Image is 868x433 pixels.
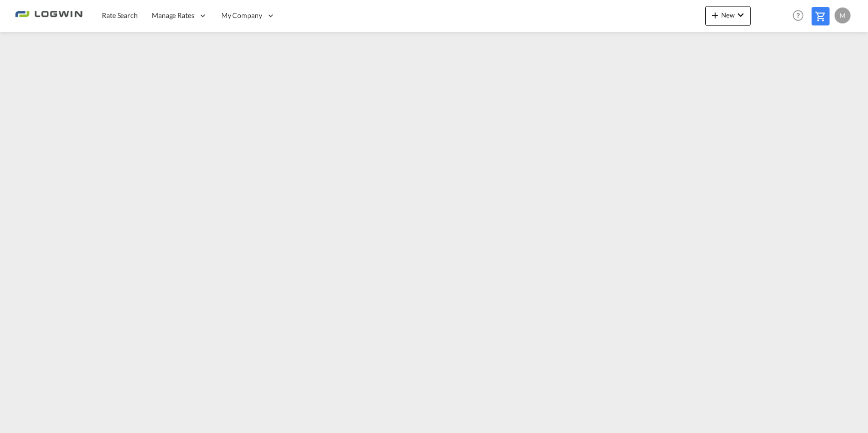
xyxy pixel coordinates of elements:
span: Rate Search [102,11,138,19]
md-icon: icon-plus 400-fg [709,9,721,21]
div: Help [790,7,812,25]
div: M [835,7,851,23]
span: Help [790,7,807,24]
img: 2761ae10d95411efa20a1f5e0282d2d7.png [15,4,82,27]
md-icon: icon-chevron-down [735,9,747,21]
span: Manage Rates [152,10,194,20]
span: New [709,11,747,19]
span: My Company [221,10,262,20]
button: icon-plus 400-fgNewicon-chevron-down [705,6,751,26]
